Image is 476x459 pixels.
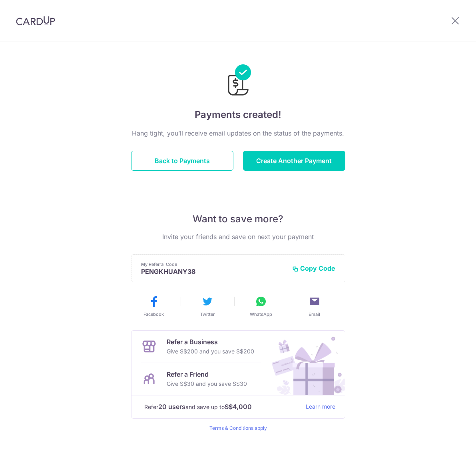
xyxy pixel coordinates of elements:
button: Back to Payments [131,151,233,171]
span: Email [309,311,320,317]
strong: S$4,000 [225,402,252,411]
p: PENGKHUANY38 [141,267,286,275]
span: WhatsApp [250,311,272,317]
p: Want to save more? [131,213,345,226]
button: Facebook [130,295,177,317]
span: Facebook [143,311,164,317]
img: Refer [264,331,345,395]
a: Terms & Conditions apply [209,425,267,431]
p: Hang tight, you’ll receive email updates on the status of the payments. [131,128,345,138]
span: Twitter [200,311,215,317]
button: Email [291,295,338,317]
p: Give S$200 and you save S$200 [167,347,254,356]
p: Refer a Business [167,337,254,347]
p: Invite your friends and save on next your payment [131,232,345,241]
button: WhatsApp [237,295,285,317]
strong: 20 users [158,402,185,411]
img: CardUp [16,16,55,26]
a: Learn more [306,402,335,412]
button: Copy Code [292,264,335,272]
button: Twitter [184,295,231,317]
button: Create Another Payment [243,151,345,171]
p: Refer and save up to [144,402,299,412]
p: Refer a Friend [167,369,247,379]
p: My Referral Code [141,261,286,267]
img: Payments [225,64,251,98]
h4: Payments created! [131,108,345,122]
p: Give S$30 and you save S$30 [167,379,247,389]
